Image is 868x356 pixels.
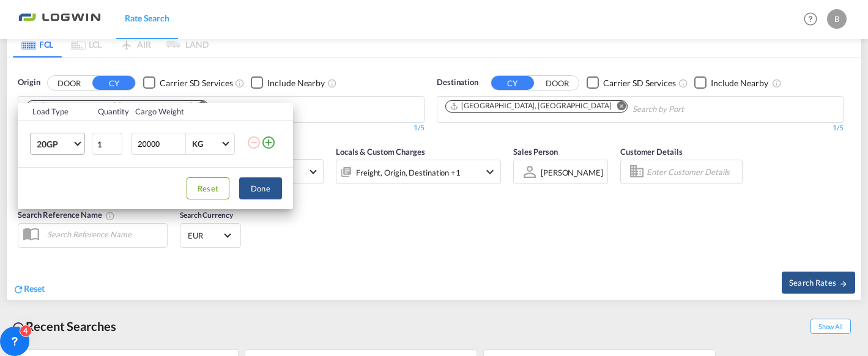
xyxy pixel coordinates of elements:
div: KG [192,139,203,149]
input: Enter Weight [136,133,185,154]
input: Qty [92,133,122,155]
md-icon: icon-minus-circle-outline [247,135,261,150]
div: Cargo Weight [135,106,239,117]
md-select: Choose: 20GP [30,133,85,155]
md-icon: icon-plus-circle-outline [261,135,276,150]
button: Reset [187,177,229,199]
span: 20GP [37,138,72,150]
th: Quantity [91,103,128,121]
th: Load Type [18,103,91,121]
button: Done [239,177,282,199]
